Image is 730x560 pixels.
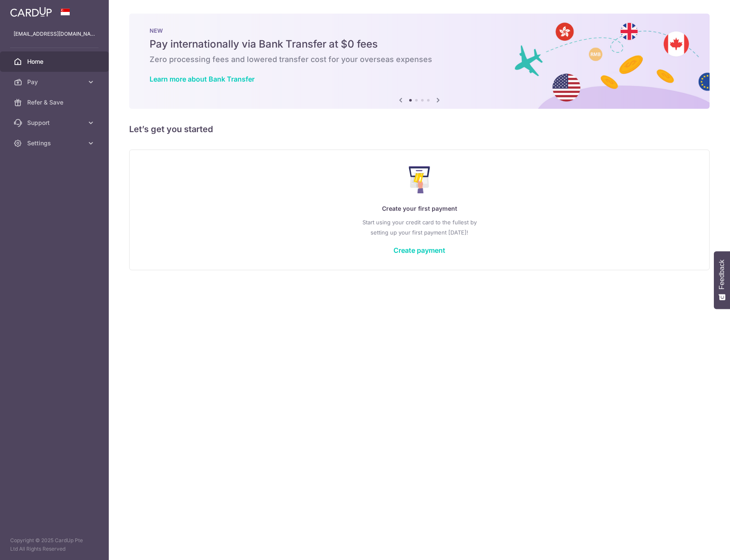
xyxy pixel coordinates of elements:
[150,75,255,83] a: Learn more about Bank Transfer
[393,246,445,255] a: Create payment
[27,98,83,107] span: Refer & Save
[27,78,83,86] span: Pay
[714,251,730,309] button: Feedback - Show survey
[147,217,692,238] p: Start using your credit card to the fullest by setting up your first payment [DATE]!
[147,204,692,214] p: Create your first payment
[150,27,689,34] p: NEW
[150,37,689,51] h5: Pay internationally via Bank Transfer at $0 fees
[718,260,726,289] span: Feedback
[27,139,83,147] span: Settings
[150,54,689,65] h6: Zero processing fees and lowered transfer cost for your overseas expenses
[27,119,83,127] span: Support
[14,30,95,38] p: [EMAIL_ADDRESS][DOMAIN_NAME]
[409,166,430,193] img: Make Payment
[10,7,52,17] img: CardUp
[129,14,710,109] img: Bank transfer banner
[27,57,83,66] span: Home
[129,122,710,136] h5: Let’s get you started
